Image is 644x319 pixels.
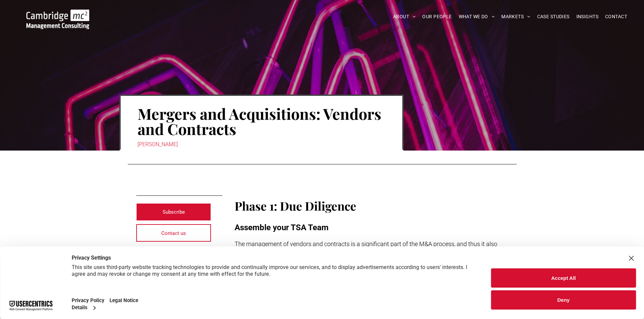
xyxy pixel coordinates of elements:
a: INSIGHTS [573,11,602,22]
span: Subscribe [163,204,185,220]
span: Phase 1: Due Diligence [235,198,356,214]
a: ABOUT [390,11,419,22]
a: CASE STUDIES [534,11,573,22]
img: Go to Homepage [26,9,89,29]
a: OUR PEOPLE [419,11,455,22]
a: WHAT WE DO [455,11,498,22]
div: [PERSON_NAME] [138,140,385,149]
span: The management of vendors and contracts is a significant part of the M&A process, and thus it als... [235,240,505,284]
a: CONTACT [602,11,630,22]
a: Contact us [136,224,211,242]
span: Contact us [161,225,186,242]
a: Subscribe [136,203,211,221]
a: Your Business Transformed | Cambridge Management Consulting [26,10,89,18]
span: Assemble your TSA Team [235,223,329,232]
h1: Mergers and Acquisitions: Vendors and Contracts [138,105,385,137]
a: MARKETS [498,11,533,22]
